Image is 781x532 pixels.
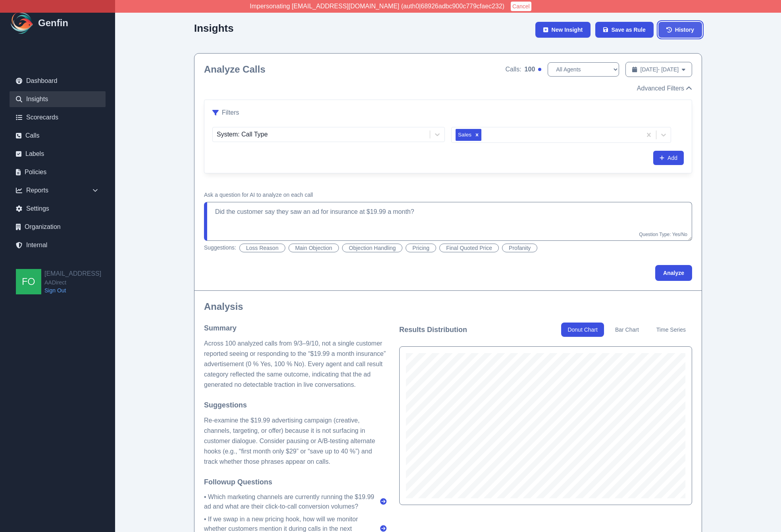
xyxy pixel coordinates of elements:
h3: Filters [222,108,239,117]
h2: [EMAIL_ADDRESS] [44,269,101,278]
a: Settings [10,201,106,217]
span: [DATE] - [DATE] [641,65,679,73]
button: [DATE]- [DATE] [625,62,692,77]
a: Dashboard [10,73,106,89]
h2: Insights [194,22,234,34]
a: Internal [10,237,106,253]
button: Save as Rule [595,22,654,38]
span: AADirect [44,278,101,286]
div: Sales [456,129,473,141]
button: Bar Chart [609,323,645,337]
div: Remove Sales [473,129,481,141]
div: Reports [10,182,106,198]
h2: Analyze Calls [204,63,265,76]
h4: Summary [204,323,387,334]
span: Calls: [506,65,521,74]
button: Cancel [511,2,531,11]
h1: Genfin [38,17,68,29]
p: Across 100 analyzed calls from 9/3–9/10, not a single customer reported seeing or responding to t... [204,338,387,390]
span: Question Type: Yes/No [639,232,687,237]
p: Re-examine the $19.99 advertising campaign (creative, channels, targeting, or offer) because it i... [204,415,387,467]
button: Pricing [406,244,436,252]
a: Scorecards [10,109,106,125]
span: 100 [525,65,535,74]
h4: Ask a question for AI to analyze on each call [204,191,692,199]
h3: Results Distribution [399,324,467,335]
button: Objection Handling [342,244,402,252]
button: Add [653,151,684,165]
h4: Suggestions [204,399,387,411]
h2: Analysis [204,300,692,313]
span: Save as Rule [611,26,645,34]
a: History [658,22,702,38]
img: founders@genfin.ai [16,269,41,294]
a: Policies [10,164,106,180]
button: Advanced Filters [637,84,692,93]
button: Loss Reason [239,244,285,252]
button: Time Series [650,323,692,337]
button: Final Quoted Price [439,244,499,252]
a: Sign Out [44,286,101,294]
button: Analyze [655,265,692,281]
span: History [675,26,694,34]
button: New Insight [535,22,591,38]
button: Profanity [502,244,537,252]
a: Labels [10,146,106,162]
img: Logo [10,10,35,36]
h4: Followup Questions [204,476,387,488]
textarea: Did the customer say they saw an ad for insurance at $19.99 a month? [204,202,692,241]
span: Suggestions: [204,244,236,252]
a: Organization [10,219,106,235]
span: New Insight [552,26,583,34]
button: Donut Chart [561,323,604,337]
a: Insights [10,91,106,107]
button: Main Objection [289,244,339,252]
span: • Which marketing channels are currently running the $19.99 ad and what are their click-to-call c... [204,492,380,511]
a: Calls [10,128,106,144]
span: Advanced Filters [637,84,684,93]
